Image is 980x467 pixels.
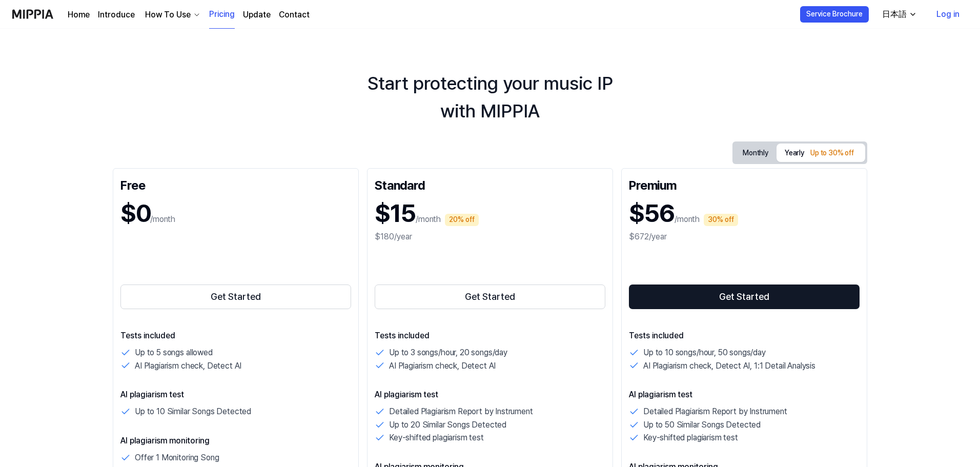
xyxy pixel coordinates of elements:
[68,9,90,21] a: Home
[629,389,860,401] p: AI plagiarism test
[375,196,416,231] h1: $15
[375,282,605,311] a: Get Started
[143,9,201,21] button: How To Use
[135,359,241,373] p: AI Plagiarism check, Detect AI
[135,405,251,418] p: Up to 10 Similar Songs Detected
[643,346,766,359] p: Up to 10 songs/hour, 50 songs/day
[416,213,441,226] p: /month
[445,214,479,226] div: 20% off
[643,418,761,432] p: Up to 50 Similar Songs Detected
[704,214,738,226] div: 30% off
[675,213,700,226] p: /month
[375,330,605,342] p: Tests included
[389,418,506,432] p: Up to 20 Similar Songs Detected
[734,145,777,161] button: Monthly
[150,213,175,226] p: /month
[643,359,815,373] p: AI Plagiarism check, Detect AI, 1:1 Detail Analysis
[375,176,605,192] div: Standard
[880,8,909,21] div: 日本語
[643,405,787,418] p: Detailed Plagiarism Report by Instrument
[800,6,869,23] button: Service Brochure
[120,330,351,342] p: Tests included
[629,285,860,309] button: Get Started
[807,147,857,159] div: Up to 30% off
[120,435,351,447] p: AI plagiarism monitoring
[279,9,310,21] a: Contact
[209,1,235,29] a: Pricing
[643,431,738,444] p: Key-shifted plagiarism test
[135,451,219,464] p: Offer 1 Monitoring Song
[389,359,496,373] p: AI Plagiarism check, Detect AI
[120,282,351,311] a: Get Started
[375,231,605,243] div: $180/year
[777,144,865,162] button: Yearly
[629,231,860,243] div: $672/year
[135,346,213,359] p: Up to 5 songs allowed
[375,285,605,309] button: Get Started
[143,9,193,21] div: How To Use
[120,285,351,309] button: Get Started
[120,196,150,231] h1: $0
[629,176,860,192] div: Premium
[389,405,533,418] p: Detailed Plagiarism Report by Instrument
[874,4,923,25] button: 日本語
[389,431,484,444] p: Key-shifted plagiarism test
[243,9,271,21] a: Update
[120,389,351,401] p: AI plagiarism test
[389,346,507,359] p: Up to 3 songs/hour, 20 songs/day
[629,196,675,231] h1: $56
[375,389,605,401] p: AI plagiarism test
[629,282,860,311] a: Get Started
[629,330,860,342] p: Tests included
[120,176,351,192] div: Free
[98,9,135,21] a: Introduce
